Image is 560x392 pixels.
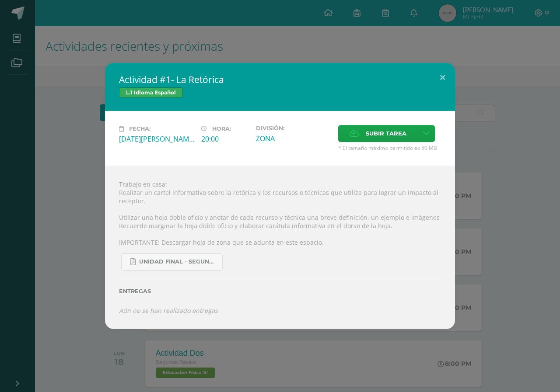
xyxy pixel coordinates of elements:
label: División: [256,125,331,132]
label: Entregas [119,288,441,295]
span: * El tamaño máximo permitido es 50 MB [338,144,441,152]
div: ZONA [256,134,331,143]
h2: Actividad #1- La Retórica [119,73,441,86]
i: Aún no se han realizado entregas [119,306,218,315]
span: L.1 Idioma Español [119,87,183,98]
span: Fecha: [129,125,150,132]
div: 20:00 [201,134,249,144]
a: UNIDAD FINAL - SEGUNDO BASICO A-B-C -.pdf [121,253,223,271]
span: Subir tarea [366,125,406,142]
div: [DATE][PERSON_NAME] [119,134,194,144]
button: Close (Esc) [430,63,455,93]
span: UNIDAD FINAL - SEGUNDO BASICO A-B-C -.pdf [139,258,218,265]
div: Trabajo en casa: Realizar un cartel informativo sobre la retórica y los recursos o técnicas que u... [105,166,455,329]
span: Hora: [212,125,231,132]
